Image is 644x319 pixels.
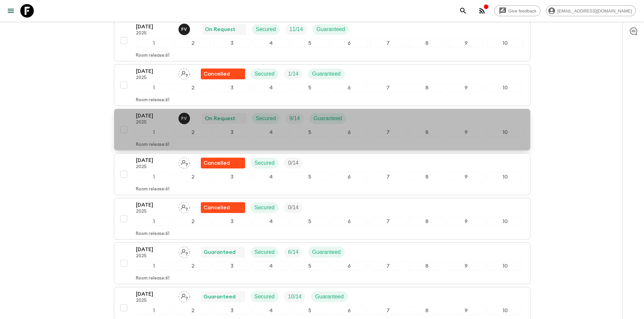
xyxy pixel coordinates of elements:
[253,306,289,315] div: 4
[255,204,275,212] p: Secured
[316,25,345,33] p: Guaranteed
[292,83,328,92] div: 5
[178,70,190,76] span: Assign pack leader
[251,69,279,79] div: Secured
[256,25,276,33] p: Secured
[175,128,211,137] div: 2
[370,306,406,315] div: 7
[292,128,328,137] div: 5
[312,248,341,256] p: Guaranteed
[204,204,230,212] p: Cancelled
[136,23,173,31] p: [DATE]
[255,248,275,256] p: Secured
[370,83,406,92] div: 7
[136,231,169,237] p: Room release: 61
[292,172,328,181] div: 5
[114,20,530,61] button: [DATE]2025Francisco ValeroOn RequestSecuredTrip FillGuaranteed12345678910Room release:61
[487,128,523,137] div: 10
[136,112,173,120] p: [DATE]
[136,67,173,75] p: [DATE]
[409,83,445,92] div: 8
[178,159,190,165] span: Assign pack leader
[284,247,303,258] div: Trip Fill
[204,248,236,256] p: Guaranteed
[284,158,303,168] div: Trip Fill
[251,291,279,302] div: Secured
[288,159,299,167] p: 0 / 14
[494,5,541,16] a: Give feedback
[136,217,172,226] div: 1
[292,262,328,270] div: 5
[409,172,445,181] div: 8
[4,4,18,18] button: menu
[448,306,484,315] div: 9
[546,5,636,16] div: [EMAIL_ADDRESS][DOMAIN_NAME]
[288,248,299,256] p: 6 / 14
[255,293,275,301] p: Secured
[331,83,367,92] div: 6
[136,245,173,254] p: [DATE]
[448,39,484,48] div: 9
[175,172,211,181] div: 2
[178,293,190,298] span: Assign pack leader
[114,64,530,106] button: [DATE]2025Assign pack leaderFlash Pack cancellationSecuredTrip FillGuaranteed12345678910Room rele...
[487,217,523,226] div: 10
[331,172,367,181] div: 6
[331,262,367,270] div: 6
[204,159,230,167] p: Cancelled
[370,262,406,270] div: 7
[175,262,211,270] div: 2
[288,70,299,78] p: 1 / 14
[114,153,530,195] button: [DATE]2025Assign pack leaderFlash Pack cancellationSecuredTrip Fill12345678910Room release:61
[214,262,250,270] div: 3
[136,31,173,36] p: 2025
[204,293,236,301] p: Guaranteed
[284,291,306,302] div: Trip Fill
[136,290,173,298] p: [DATE]
[136,201,173,209] p: [DATE]
[255,70,275,78] p: Secured
[136,83,172,92] div: 1
[288,204,299,212] p: 0 / 14
[284,202,303,213] div: Trip Fill
[255,159,275,167] p: Secured
[331,39,367,48] div: 6
[505,8,540,14] span: Give feedback
[178,204,190,209] span: Assign pack leader
[205,114,235,123] p: On Request
[256,114,276,123] p: Secured
[409,306,445,315] div: 8
[409,128,445,137] div: 8
[253,262,289,270] div: 4
[201,158,245,168] div: Flash Pack cancellation
[370,128,406,137] div: 7
[178,248,190,254] span: Assign pack leader
[313,114,342,123] p: Guaranteed
[370,217,406,226] div: 7
[136,142,169,148] p: Room release: 61
[204,70,230,78] p: Cancelled
[175,306,211,315] div: 2
[289,25,303,33] p: 11 / 14
[136,98,169,103] p: Room release: 61
[456,4,470,18] button: search adventures
[136,75,173,81] p: 2025
[136,306,172,315] div: 1
[136,276,169,281] p: Room release: 61
[136,187,169,192] p: Room release: 61
[409,262,445,270] div: 8
[178,26,191,31] span: Francisco Valero
[487,262,523,270] div: 10
[214,39,250,48] div: 3
[201,69,245,79] div: Flash Pack cancellation
[136,209,173,214] p: 2025
[487,172,523,181] div: 10
[409,217,445,226] div: 8
[292,39,328,48] div: 5
[114,242,530,284] button: [DATE]2025Assign pack leaderGuaranteedSecuredTrip FillGuaranteed12345678910Room release:61
[214,217,250,226] div: 3
[136,172,172,181] div: 1
[448,83,484,92] div: 9
[331,217,367,226] div: 6
[251,202,279,213] div: Secured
